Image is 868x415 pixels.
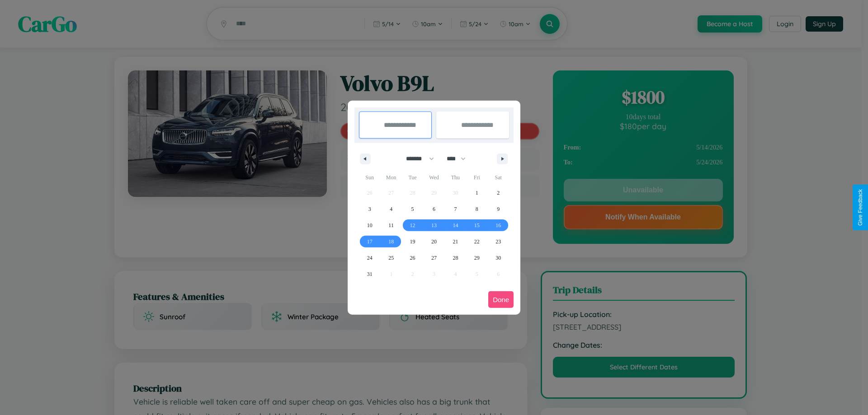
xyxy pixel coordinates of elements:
span: 1 [476,185,478,201]
button: 12 [402,217,423,233]
span: Fri [466,170,487,185]
span: Sat [488,170,509,185]
button: 9 [488,201,509,217]
span: 23 [495,233,501,250]
span: 12 [410,217,415,233]
span: 18 [388,233,394,250]
button: 4 [380,201,401,217]
button: 22 [466,233,487,250]
span: 4 [390,201,392,217]
span: 13 [431,217,437,233]
button: 25 [380,250,401,266]
span: 11 [388,217,394,233]
span: 19 [410,233,415,250]
span: 14 [453,217,458,233]
span: 20 [431,233,437,250]
button: 17 [359,233,380,250]
span: 28 [453,250,458,266]
button: 21 [445,233,466,250]
span: 26 [410,250,415,266]
button: 14 [445,217,466,233]
button: 29 [466,250,487,266]
button: 15 [466,217,487,233]
span: 17 [367,233,373,250]
span: 30 [495,250,501,266]
span: 8 [476,201,478,217]
span: Mon [380,170,401,185]
span: 21 [453,233,458,250]
button: 30 [488,250,509,266]
span: 6 [433,201,435,217]
span: 31 [367,266,373,282]
button: 20 [423,233,444,250]
button: 3 [359,201,380,217]
button: 10 [359,217,380,233]
button: 6 [423,201,444,217]
button: 28 [445,250,466,266]
span: 9 [497,201,500,217]
button: 13 [423,217,444,233]
button: 8 [466,201,487,217]
button: 26 [402,250,423,266]
span: 25 [388,250,394,266]
div: Give Feedback [857,189,863,226]
span: Sun [359,170,380,185]
button: 16 [488,217,509,233]
span: 5 [411,201,414,217]
span: 7 [454,201,457,217]
button: 18 [380,233,401,250]
span: Tue [402,170,423,185]
button: Done [488,291,514,308]
button: 11 [380,217,401,233]
button: 31 [359,266,380,282]
span: 29 [474,250,480,266]
button: 24 [359,250,380,266]
button: 7 [445,201,466,217]
span: 10 [367,217,373,233]
span: Thu [445,170,466,185]
span: 15 [474,217,480,233]
span: 16 [495,217,501,233]
span: 22 [474,233,480,250]
button: 27 [423,250,444,266]
button: 23 [488,233,509,250]
span: Wed [423,170,444,185]
button: 19 [402,233,423,250]
span: 3 [368,201,371,217]
span: 24 [367,250,373,266]
button: 1 [466,185,487,201]
span: 27 [431,250,437,266]
span: 2 [497,185,500,201]
button: 2 [488,185,509,201]
button: 5 [402,201,423,217]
